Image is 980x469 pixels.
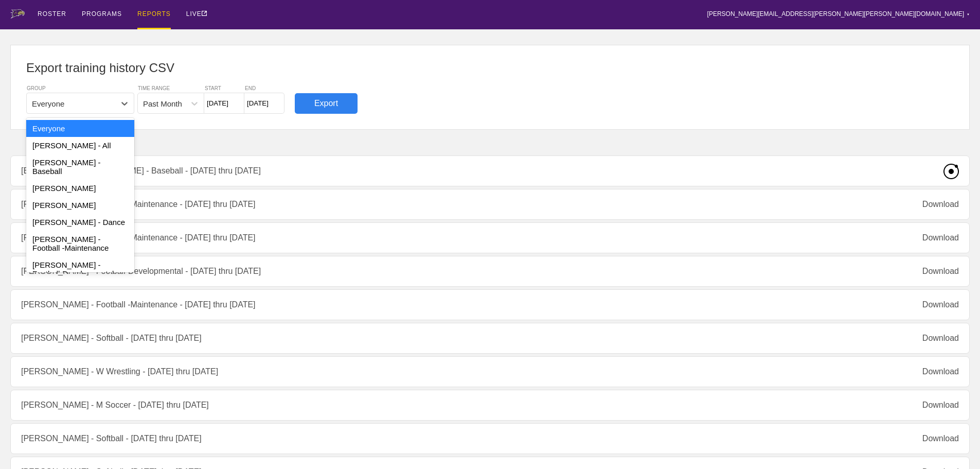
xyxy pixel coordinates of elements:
div: [PERSON_NAME] - W Wrestling - [DATE] thru [DATE] [10,356,970,387]
div: Past Month [143,99,182,108]
div: Download [922,300,959,309]
div: [PERSON_NAME] - All [26,137,134,154]
div: Download [922,267,959,276]
div: [PERSON_NAME] [26,197,134,214]
div: [PERSON_NAME] - Softball - [DATE] thru [DATE] [10,323,970,354]
div: [PERSON_NAME] - Football-Developmental - [DATE] thru [DATE] [10,256,970,287]
div: [PERSON_NAME] - Baseball [26,154,134,180]
div: [PERSON_NAME] - M Soccer - [DATE] thru [DATE] [10,390,970,421]
input: To [244,93,284,114]
input: From [204,93,244,114]
div: Download [922,233,959,242]
div: ▼ [967,11,970,18]
div: [PERSON_NAME] - Football-Developmental [26,256,134,282]
div: Everyone [26,120,134,137]
div: [PERSON_NAME] - Softball - [DATE] thru [DATE] [10,423,970,454]
div: TIME RANGE [137,85,204,91]
div: Everyone [32,99,64,108]
div: START [204,85,244,91]
div: GROUP [26,85,134,91]
iframe: Chat Widget [795,350,980,469]
h1: Export training history CSV [26,61,954,75]
div: [PERSON_NAME] - Football -Maintenance [26,231,134,256]
div: Download [922,200,959,209]
div: Export [295,93,358,114]
div: [PERSON_NAME] - Football -Maintenance - [DATE] thru [DATE] [10,289,970,320]
div: [PERSON_NAME] - Football -Maintenance - [DATE] thru [DATE] [10,222,970,253]
img: logo [10,9,25,19]
div: END [244,85,284,91]
div: [PERSON_NAME] - Dance [26,214,134,231]
div: [PERSON_NAME] - Football -Maintenance - [DATE] thru [DATE] [10,189,970,220]
div: [PERSON_NAME] [26,180,134,197]
div: Download [922,334,959,343]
